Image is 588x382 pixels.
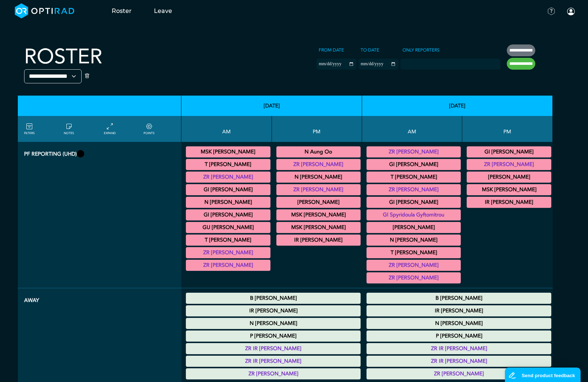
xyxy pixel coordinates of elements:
[368,294,550,303] summary: B [PERSON_NAME]
[368,261,460,270] summary: ZR [PERSON_NAME]
[64,122,74,136] a: show/hide notes
[187,294,360,303] summary: B [PERSON_NAME]
[187,173,269,182] summary: ZR [PERSON_NAME]
[316,44,346,56] label: From date
[187,236,269,245] summary: T [PERSON_NAME]
[368,210,460,219] summary: GI Spyridoula Gyftomitrou
[187,223,269,232] summary: GU [PERSON_NAME]
[104,122,116,136] a: collapse/expand entries
[15,3,75,19] img: brand-opti-rad-logos-blue-and-white-d2f68631ba2948856bd03f2d395fb146ddc8fb01b4b6e9315ea85fa773367...
[367,318,551,329] div: Study Leave 00:00 - 23:59
[24,122,35,136] a: FILTERS
[276,159,361,170] div: General XR 12:00 - 14:00
[468,173,550,182] summary: [PERSON_NAME]
[187,357,360,366] summary: ZR IR [PERSON_NAME]
[186,146,270,157] div: General XR 07:00 - 07:30
[186,356,361,367] div: Other Leave 00:00 - 23:59
[368,173,460,182] summary: T [PERSON_NAME]
[368,319,550,328] summary: N [PERSON_NAME]
[467,172,551,183] div: General XR 14:00 - 15:00
[187,210,269,219] summary: GI [PERSON_NAME]
[186,318,361,329] div: Study Leave 00:00 - 23:59
[368,357,550,366] summary: ZR IR [PERSON_NAME]
[187,306,360,315] summary: IR [PERSON_NAME]
[368,160,460,169] summary: GI [PERSON_NAME]
[367,222,461,233] div: General XR 10:00 - 12:00
[368,344,550,353] summary: ZR IR [PERSON_NAME]
[367,247,461,258] div: General XR 11:00 - 12:00
[186,235,270,246] div: General XR 11:00 - 12:00
[276,172,361,183] div: General XR 13:00 - 14:00
[187,369,360,378] summary: ZR [PERSON_NAME]
[368,273,460,282] summary: ZR [PERSON_NAME]
[277,160,360,169] summary: ZR [PERSON_NAME]
[468,198,550,207] summary: IR [PERSON_NAME]
[401,60,438,66] input: null
[467,184,551,195] div: General XR 16:00 - 17:00
[186,222,270,233] div: General XR 11:00 - 12:00
[276,222,361,233] div: General XR 15:00 - 15:30
[277,210,360,219] summary: MSK [PERSON_NAME]
[358,44,381,56] label: To date
[187,160,269,169] summary: T [PERSON_NAME]
[362,96,553,116] th: [DATE]
[144,122,154,136] a: collapse/expand expected points
[368,369,550,378] summary: ZR [PERSON_NAME]
[367,272,461,283] div: General XR 11:00 - 12:00
[367,330,551,342] div: Annual Leave 00:00 - 23:59
[186,197,270,208] div: General XR 10:00 - 11:00
[276,146,361,157] div: General XR 12:00 - 13:00
[362,116,462,142] th: AM
[181,116,272,142] th: AM
[24,44,102,69] h2: Roster
[277,236,360,245] summary: IR [PERSON_NAME]
[367,146,461,157] div: General XR 08:00 - 09:00
[277,173,360,182] summary: N [PERSON_NAME]
[276,184,361,195] div: General XR 13:00 - 14:00
[367,293,551,304] div: Sick Leave 00:00 - 23:59
[400,44,442,56] label: Only Reporters
[272,116,362,142] th: PM
[367,260,461,271] div: General XR 11:00 - 12:00
[186,159,270,170] div: General XR 08:00 - 09:00
[277,198,360,207] summary: [PERSON_NAME]
[468,185,550,194] summary: MSK [PERSON_NAME]
[367,356,551,367] div: Other Leave 00:00 - 23:59
[187,319,360,328] summary: N [PERSON_NAME]
[367,184,461,195] div: General XR 09:00 - 11:00
[187,198,269,207] summary: N [PERSON_NAME]
[187,248,269,257] summary: ZR [PERSON_NAME]
[18,142,181,288] th: PF Reporting (UHD)
[186,305,361,316] div: Annual Leave 00:00 - 23:59
[367,209,461,220] div: General XR 10:00 - 12:00
[368,198,460,207] summary: GI [PERSON_NAME]
[276,197,361,208] div: General XR 14:00 - 15:00
[187,185,269,194] summary: GI [PERSON_NAME]
[368,185,460,194] summary: ZR [PERSON_NAME]
[368,236,460,245] summary: N [PERSON_NAME]
[367,368,551,379] div: Study Leave 00:00 - 23:59
[368,223,460,232] summary: [PERSON_NAME]
[277,185,360,194] summary: ZR [PERSON_NAME]
[468,160,550,169] summary: ZR [PERSON_NAME]
[276,209,361,220] div: General XR 14:00 - 15:00
[277,147,360,156] summary: N Aung Oo
[367,159,461,170] div: General XR 09:00 - 10:00
[368,332,550,341] summary: P [PERSON_NAME]
[186,330,361,342] div: Annual Leave 00:00 - 23:59
[186,343,361,354] div: Study Leave 00:00 - 23:59
[467,146,551,157] div: General XR 13:00 - 14:00
[368,248,460,257] summary: T [PERSON_NAME]
[368,147,460,156] summary: ZR [PERSON_NAME]
[186,368,361,379] div: Study Leave 00:00 - 23:59
[187,344,360,353] summary: ZR IR [PERSON_NAME]
[186,184,270,195] div: General XR 10:00 - 11:00
[186,209,270,220] div: General XR 11:00 - 12:00
[367,197,461,208] div: General XR 09:30 - 10:30
[277,223,360,232] summary: MSK [PERSON_NAME]
[367,235,461,246] div: General XR 11:00 - 12:00
[186,293,361,304] div: Sick Leave 00:00 - 23:59
[187,147,269,156] summary: MSK [PERSON_NAME]
[367,343,551,354] div: Study Leave 00:00 - 23:59
[186,172,270,183] div: General XR 08:00 - 11:00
